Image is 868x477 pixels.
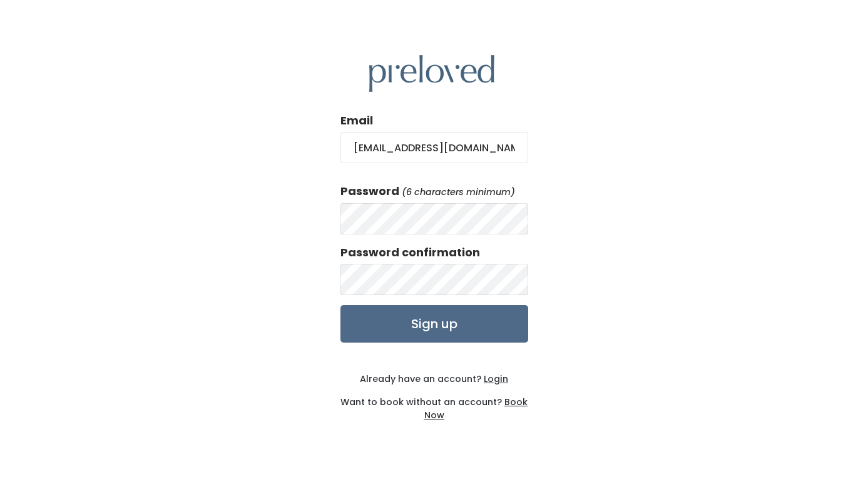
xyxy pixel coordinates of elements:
input: Sign up [340,305,528,343]
label: Email [340,113,373,129]
label: Password [340,183,399,199]
u: Login [484,373,508,385]
div: Want to book without an account? [340,386,528,422]
a: Book Now [424,396,528,421]
img: preloved logo [369,55,494,92]
em: (6 characters minimum) [402,186,515,198]
a: Login [481,373,508,385]
div: Already have an account? [340,373,528,386]
label: Password confirmation [340,244,480,261]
